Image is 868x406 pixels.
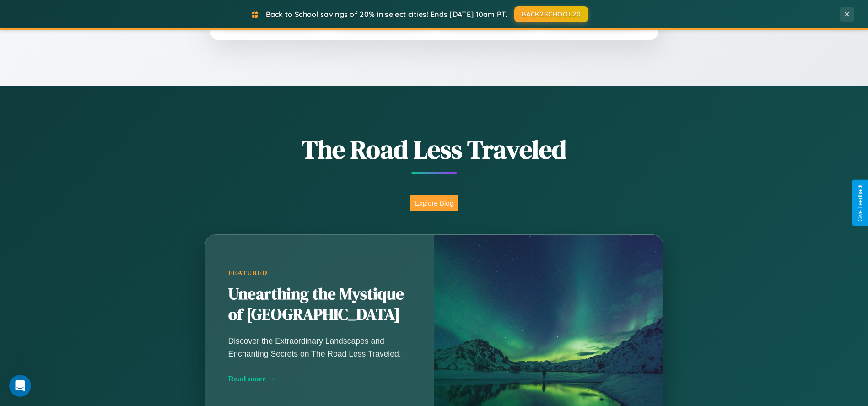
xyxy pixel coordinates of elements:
[514,6,588,22] button: BACK2SCHOOL20
[228,284,411,326] h2: Unearthing the Mystique of [GEOGRAPHIC_DATA]
[266,10,507,19] span: Back to School savings of 20% in select cities! Ends [DATE] 10am PT.
[410,195,458,211] button: Explore Blog
[228,374,411,384] div: Read more →
[160,132,709,167] h1: The Road Less Traveled
[9,375,31,397] iframe: Intercom live chat
[857,184,863,222] div: Give Feedback
[228,335,411,360] p: Discover the Extraordinary Landscapes and Enchanting Secrets on The Road Less Traveled.
[228,269,411,277] div: Featured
